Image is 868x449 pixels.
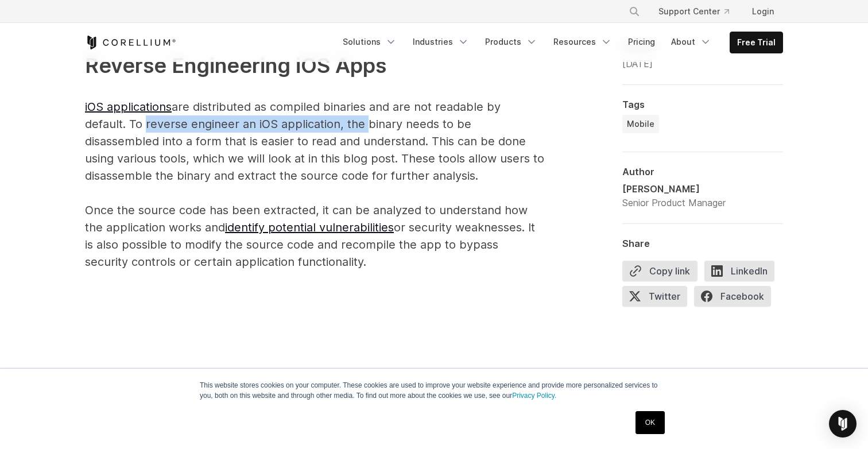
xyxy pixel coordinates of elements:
[664,32,718,52] a: About
[704,261,774,281] span: LinkedIn
[635,411,665,434] a: OK
[621,32,662,52] a: Pricing
[200,380,668,401] p: This website stores cookies on your computer. These cookies are used to improve your website expe...
[622,196,726,210] div: Senior Product Manager
[615,1,783,22] div: Navigation Menu
[85,36,176,49] a: Corellium Home
[624,1,645,22] button: Search
[622,166,783,177] div: Author
[622,286,694,311] a: Twitter
[622,261,697,281] button: Copy link
[622,99,783,110] div: Tags
[85,53,386,78] span: Reverse Engineering iOS Apps
[694,286,778,311] a: Facebook
[622,58,653,69] span: [DATE]
[627,118,654,130] span: Mobile
[85,50,544,270] p: are distributed as compiled binaries and are not readable by default. To reverse engineer an iOS ...
[743,1,783,22] a: Login
[512,392,556,400] a: Privacy Policy.
[225,220,394,234] a: identify potential vulnerabilities
[547,32,619,52] a: Resources
[694,286,771,307] span: Facebook
[622,286,687,307] span: Twitter
[829,410,857,438] div: Open Intercom Messenger
[704,261,781,286] a: LinkedIn
[622,115,659,133] a: Mobile
[336,32,404,52] a: Solutions
[622,238,783,249] div: Share
[649,1,738,22] a: Support Center
[85,100,172,114] a: iOS applications
[406,32,476,52] a: Industries
[336,32,783,53] div: Navigation Menu
[730,32,782,53] a: Free Trial
[622,182,726,196] div: [PERSON_NAME]
[478,32,544,52] a: Products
